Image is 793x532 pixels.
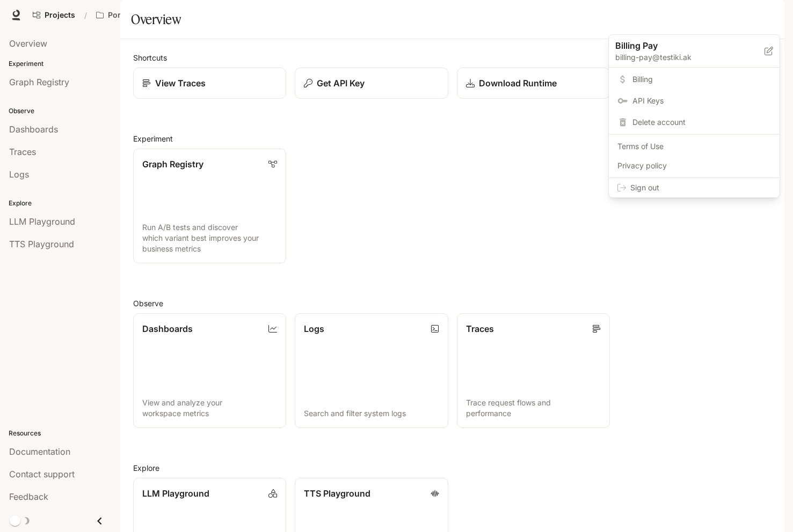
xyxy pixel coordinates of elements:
[611,137,777,156] a: Terms of Use
[615,39,747,52] p: Billing Pay
[611,156,777,175] a: Privacy policy
[615,52,765,63] p: billing-pay@testiki.ak
[609,178,780,197] div: Sign out
[632,95,771,106] span: API Keys
[611,113,777,132] div: Delete account
[617,141,771,152] span: Terms of Use
[630,182,771,193] span: Sign out
[611,91,777,110] a: API Keys
[609,35,780,68] div: Billing Paybilling-pay@testiki.ak
[632,74,771,85] span: Billing
[611,70,777,89] a: Billing
[632,117,771,128] span: Delete account
[617,160,771,171] span: Privacy policy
